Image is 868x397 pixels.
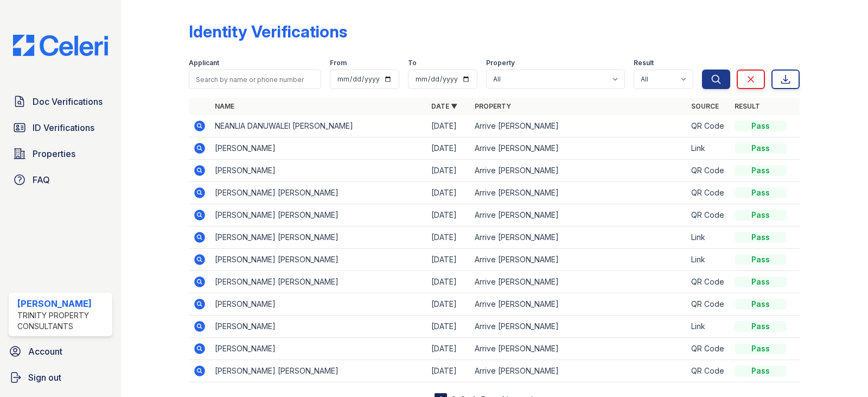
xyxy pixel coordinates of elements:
img: CE_Logo_Blue-a8612792a0a2168367f1c8372b55b34899dd931a85d93a1a3d3e32e68fde9ad4.png [4,35,117,56]
a: ID Verifications [9,117,112,138]
a: Doc Verifications [9,91,112,112]
td: [DATE] [427,360,470,382]
a: Property [475,102,511,110]
td: NEANLIA DANUWALEI [PERSON_NAME] [210,115,427,137]
span: FAQ [33,173,50,186]
td: [PERSON_NAME] [PERSON_NAME] [210,182,427,204]
div: Pass [735,187,787,198]
input: Search by name or phone number [189,70,321,89]
td: Arrive [PERSON_NAME] [470,316,687,338]
td: [DATE] [427,293,470,316]
td: Link [687,226,730,249]
div: Pass [735,321,787,332]
a: Account [4,341,117,362]
div: Trinity Property Consultants [17,310,108,332]
a: FAQ [9,169,112,191]
div: Pass [735,143,787,154]
td: Arrive [PERSON_NAME] [470,137,687,160]
td: [PERSON_NAME] [210,160,427,182]
td: Link [687,316,730,338]
a: Date ▼ [431,102,457,110]
label: Property [486,59,515,67]
td: Arrive [PERSON_NAME] [470,204,687,226]
span: Properties [33,147,75,160]
td: Link [687,137,730,160]
div: Pass [735,343,787,354]
td: [DATE] [427,204,470,226]
td: [DATE] [427,226,470,249]
td: Arrive [PERSON_NAME] [470,338,687,360]
label: Result [634,59,654,67]
div: Pass [735,276,787,287]
div: Pass [735,232,787,243]
label: From [330,59,347,67]
td: [PERSON_NAME] [210,293,427,316]
td: QR Code [687,360,730,382]
td: Arrive [PERSON_NAME] [470,160,687,182]
td: Arrive [PERSON_NAME] [470,226,687,249]
div: Pass [735,366,787,376]
td: [DATE] [427,137,470,160]
span: Doc Verifications [33,95,103,108]
td: Arrive [PERSON_NAME] [470,115,687,137]
td: QR Code [687,182,730,204]
div: [PERSON_NAME] [17,297,108,310]
td: [PERSON_NAME] [PERSON_NAME] [210,249,427,271]
td: QR Code [687,338,730,360]
td: [PERSON_NAME] [PERSON_NAME] [210,226,427,249]
div: Pass [735,121,787,131]
td: QR Code [687,204,730,226]
td: [PERSON_NAME] [210,338,427,360]
td: Link [687,249,730,271]
td: [DATE] [427,338,470,360]
td: QR Code [687,115,730,137]
td: [DATE] [427,115,470,137]
a: Name [215,102,234,110]
div: Identity Verifications [189,22,347,41]
td: [DATE] [427,182,470,204]
span: Account [28,345,62,358]
td: QR Code [687,160,730,182]
div: Pass [735,254,787,265]
td: Arrive [PERSON_NAME] [470,271,687,293]
td: [DATE] [427,249,470,271]
td: [DATE] [427,271,470,293]
span: Sign out [28,371,61,384]
div: Pass [735,299,787,310]
td: [DATE] [427,316,470,338]
td: Arrive [PERSON_NAME] [470,293,687,316]
span: ID Verifications [33,121,94,134]
td: [PERSON_NAME] [PERSON_NAME] [210,271,427,293]
label: Applicant [189,59,219,67]
td: [PERSON_NAME] [PERSON_NAME] [210,360,427,382]
div: Pass [735,165,787,176]
td: QR Code [687,293,730,316]
a: Source [691,102,719,110]
td: Arrive [PERSON_NAME] [470,249,687,271]
td: [PERSON_NAME] [210,137,427,160]
a: Sign out [4,367,117,388]
label: To [408,59,417,67]
td: [PERSON_NAME] [210,316,427,338]
td: QR Code [687,271,730,293]
div: Pass [735,210,787,220]
td: Arrive [PERSON_NAME] [470,360,687,382]
td: [PERSON_NAME] [PERSON_NAME] [210,204,427,226]
td: [DATE] [427,160,470,182]
a: Result [735,102,760,110]
td: Arrive [PERSON_NAME] [470,182,687,204]
a: Properties [9,143,112,165]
